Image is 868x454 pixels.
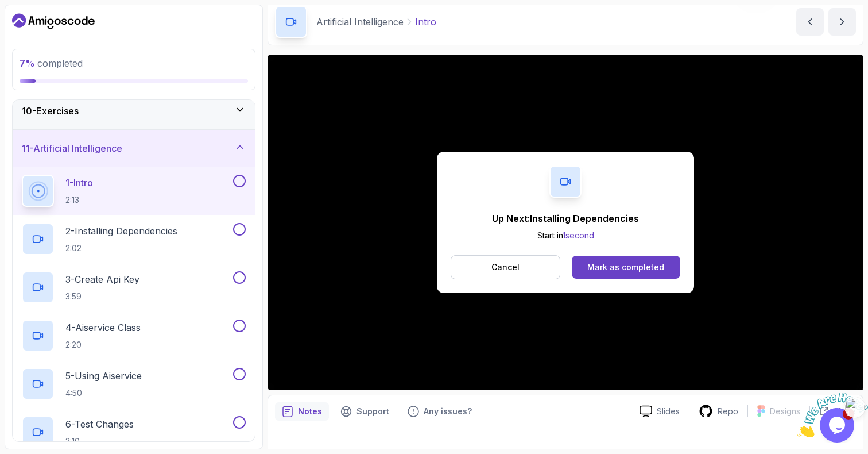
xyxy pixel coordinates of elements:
p: 2:02 [65,243,177,254]
button: Feedback button [401,402,479,421]
iframe: chat widget [797,382,868,437]
button: 1-Intro2:13 [22,175,246,207]
p: Designs [770,406,800,417]
button: previous content [796,8,824,36]
p: Cancel [491,261,520,273]
p: Slides [657,406,680,417]
button: 3-Create Api Key3:59 [22,271,246,303]
p: 2 - Installing Dependencies [65,224,177,238]
p: Any issues? [424,406,472,417]
span: 7 % [20,57,35,69]
button: 5-Using Aiservice4:50 [22,368,246,400]
p: 2:13 [65,194,93,206]
button: 4-Aiservice Class2:20 [22,320,246,352]
button: Cancel [451,255,560,279]
p: 6 - Test Changes [65,417,134,431]
button: Mark as completed [572,256,680,279]
p: 5 - Using Aiservice [65,369,142,383]
p: Artificial Intelligence [316,15,404,29]
p: Support [356,406,389,417]
button: 11-Artificial Intelligence [13,130,255,167]
p: 3 - Create Api Key [65,272,139,286]
p: Start in [492,230,639,241]
p: 4 - Aiservice Class [65,321,141,334]
div: Mark as completed [587,261,664,273]
iframe: 1 - Intro [268,55,863,390]
button: 6-Test Changes3:10 [22,416,246,448]
button: 2-Installing Dependencies2:02 [22,223,246,255]
p: 1 - Intro [65,176,93,190]
p: 4:50 [65,387,142,399]
p: 3:59 [65,291,139,302]
button: 10-Exercises [13,93,255,129]
a: Dashboard [12,12,95,30]
h3: 10 - Exercises [22,104,79,118]
p: 3:10 [65,436,134,447]
button: next content [828,8,856,36]
p: 2:20 [65,339,141,351]
p: Up Next: Installing Dependencies [492,211,639,225]
span: 1 second [563,230,594,240]
a: Repo [689,404,747,418]
p: Notes [298,406,322,417]
button: notes button [275,402,329,421]
h3: 11 - Artificial Intelligence [22,141,122,155]
a: Slides [630,405,689,417]
span: completed [20,57,83,69]
button: Support button [334,402,396,421]
p: Intro [415,15,436,29]
p: Repo [718,406,738,417]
